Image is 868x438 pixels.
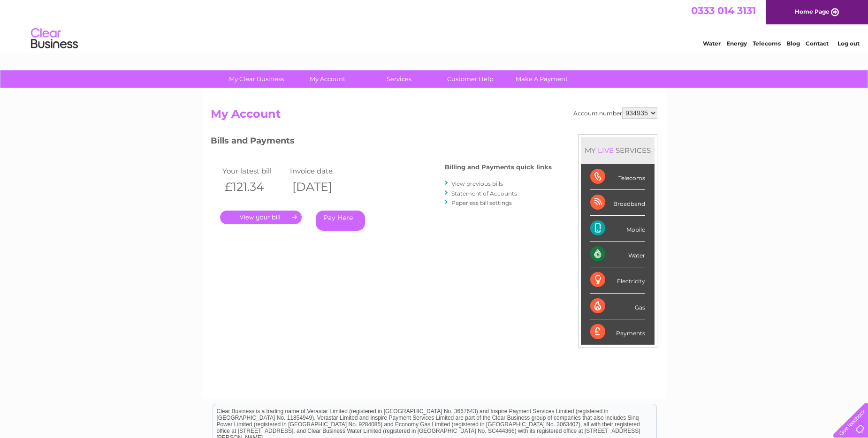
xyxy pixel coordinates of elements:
[806,40,829,47] a: Contact
[211,134,552,151] h3: Bills and Payments
[445,164,552,171] h4: Billing and Payments quick links
[289,70,366,88] a: My Account
[590,190,645,216] div: Broadband
[451,199,512,206] a: Paperless bill settings
[360,70,438,88] a: Services
[220,177,288,196] th: £121.34
[30,24,78,53] img: logo.png
[288,177,355,196] th: [DATE]
[838,40,860,47] a: Log out
[703,40,721,47] a: Water
[220,211,302,224] a: .
[573,107,657,119] div: Account number
[220,165,288,177] td: Your latest bill
[590,164,645,190] div: Telecoms
[218,70,295,88] a: My Clear Business
[786,40,800,47] a: Blog
[316,211,365,231] a: Pay Here
[451,180,503,187] a: View previous bills
[451,190,517,197] a: Statement of Accounts
[590,216,645,242] div: Mobile
[503,70,580,88] a: Make A Payment
[596,146,616,155] div: LIVE
[590,242,645,267] div: Water
[581,137,655,164] div: MY SERVICES
[432,70,509,88] a: Customer Help
[211,107,657,125] h2: My Account
[590,294,645,319] div: Gas
[288,165,355,177] td: Invoice date
[590,319,645,345] div: Payments
[213,5,656,45] div: Clear Business is a trading name of Verastar Limited (registered in [GEOGRAPHIC_DATA] No. 3667643...
[590,267,645,293] div: Electricity
[691,5,756,16] a: 0333 014 3131
[726,40,747,47] a: Energy
[753,40,781,47] a: Telecoms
